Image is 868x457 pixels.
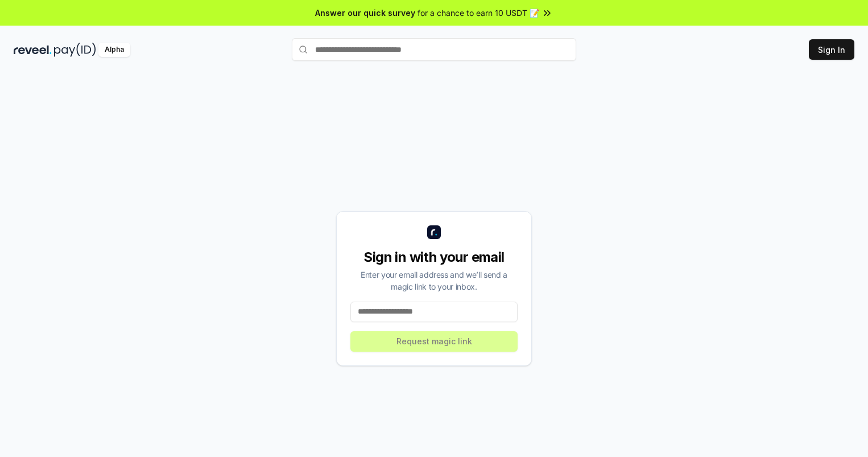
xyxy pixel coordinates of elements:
button: Sign In [809,39,854,60]
img: pay_id [54,43,96,57]
img: logo_small [427,225,441,239]
div: Sign in with your email [350,248,518,266]
span: for a chance to earn 10 USDT 📝 [418,7,539,19]
div: Alpha [98,43,130,57]
img: reveel_dark [14,43,52,57]
span: Answer our quick survey [315,7,415,19]
div: Enter your email address and we’ll send a magic link to your inbox. [350,269,518,293]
